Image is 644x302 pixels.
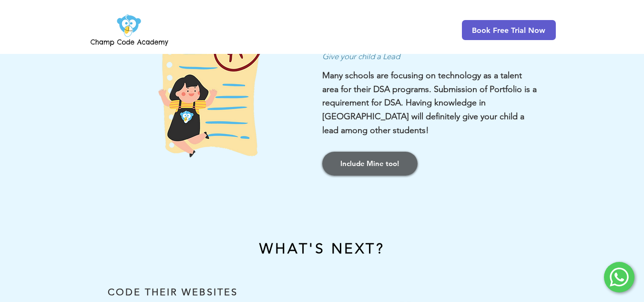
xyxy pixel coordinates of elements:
[322,52,400,61] span: Give your child a Lead
[340,158,399,168] span: Include Mine too!
[89,11,170,49] img: Champ Code Academy Logo PNG.png
[108,286,238,298] span: CODE THEIR WEBSITES
[472,26,545,35] span: Book Free Trial Now
[462,20,556,40] a: Book Free Trial Now
[138,17,274,160] img: Coding Certificate for Direct School Admission Portfolio
[322,152,418,176] a: Include Mine too!
[322,69,537,137] p: Many schools are focusing on technology as a talent area for their DSA programs. Submission of Po...
[259,240,385,257] span: WHAT'S NEXT?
